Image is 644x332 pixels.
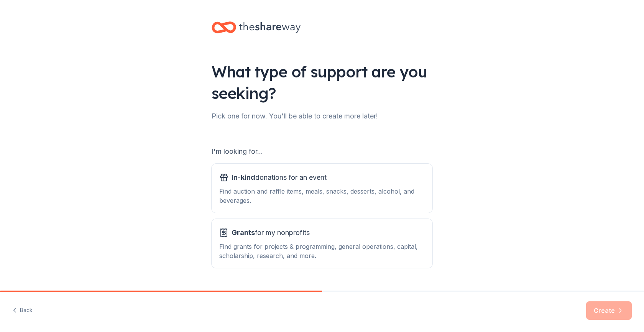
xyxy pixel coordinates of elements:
span: In-kind [232,173,255,181]
button: In-kinddonations for an eventFind auction and raffle items, meals, snacks, desserts, alcohol, and... [212,164,432,213]
button: Grantsfor my nonprofitsFind grants for projects & programming, general operations, capital, schol... [212,219,432,268]
span: for my nonprofits [232,227,310,239]
button: Back [12,302,33,319]
div: Pick one for now. You'll be able to create more later! [212,110,432,122]
span: donations for an event [232,171,327,184]
div: Find auction and raffle items, meals, snacks, desserts, alcohol, and beverages. [219,187,425,205]
div: Find grants for projects & programming, general operations, capital, scholarship, research, and m... [219,242,425,260]
div: What type of support are you seeking? [212,61,432,104]
span: Grants [232,228,255,237]
div: I'm looking for... [212,145,432,158]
